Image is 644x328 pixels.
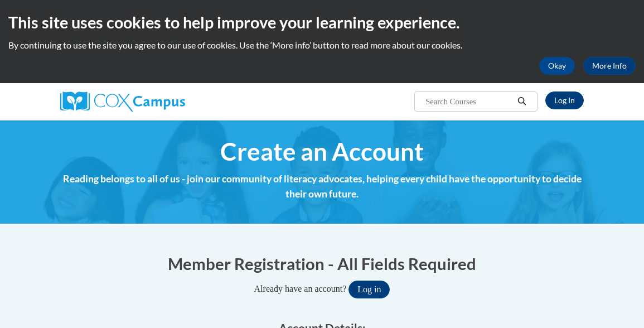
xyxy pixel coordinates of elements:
[539,57,575,75] button: Okay
[545,91,584,109] a: Log In
[254,284,347,293] span: Already have an account?
[583,57,636,75] a: More Info
[8,11,636,33] h2: This site uses cookies to help improve your learning experience.
[60,252,584,275] h1: Member Registration - All Fields Required
[424,95,514,108] input: Search Courses
[348,281,390,298] button: Log in
[60,91,185,112] img: Cox Campus
[514,95,530,108] button: Search
[60,172,584,201] h4: Reading belongs to all of us - join our community of literacy advocates, helping every child have...
[220,137,424,166] span: Create an Account
[8,39,636,51] p: By continuing to use the site you agree to our use of cookies. Use the ‘More info’ button to read...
